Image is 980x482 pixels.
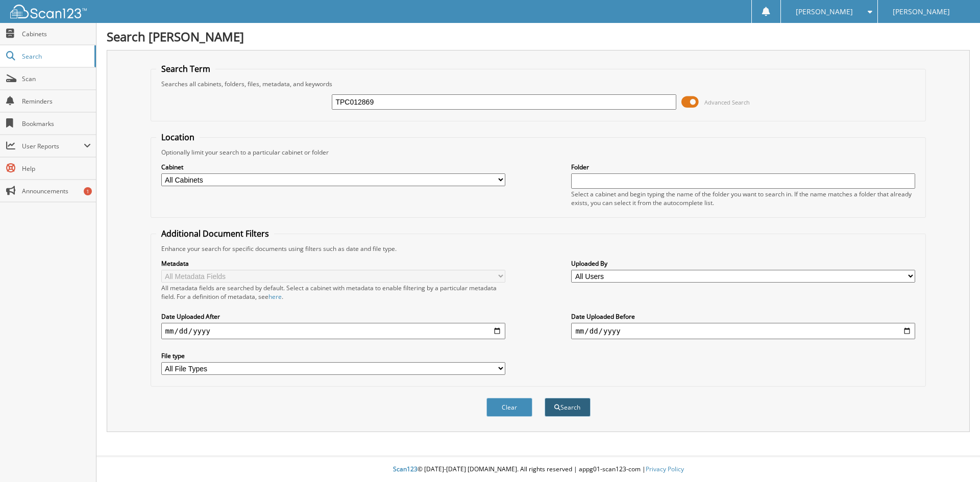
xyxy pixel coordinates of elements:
[156,228,274,239] legend: Additional Document Filters
[161,259,505,268] label: Metadata
[22,187,91,195] span: Announcements
[704,98,750,106] span: Advanced Search
[22,74,91,83] span: Scan
[571,259,915,268] label: Uploaded By
[156,80,921,88] div: Searches all cabinets, folders, files, metadata, and keywords
[571,312,915,321] label: Date Uploaded Before
[929,433,980,482] iframe: Chat Widget
[22,164,91,173] span: Help
[571,323,915,339] input: end
[84,187,92,195] div: 1
[22,52,89,61] span: Search
[161,323,505,339] input: start
[10,5,87,18] img: scan123-logo-white.svg
[107,28,970,45] h1: Search [PERSON_NAME]
[393,465,418,473] span: Scan123
[161,312,505,321] label: Date Uploaded After
[22,30,91,38] span: Cabinets
[571,190,915,207] div: Select a cabinet and begin typing the name of the folder you want to search in. If the name match...
[545,398,591,417] button: Search
[156,148,921,157] div: Optionally limit your search to a particular cabinet or folder
[161,284,505,301] div: All metadata fields are searched by default. Select a cabinet with metadata to enable filtering b...
[96,457,980,482] div: © [DATE]-[DATE] [DOMAIN_NAME]. All rights reserved | appg01-scan123-com |
[22,119,91,128] span: Bookmarks
[796,9,853,15] span: [PERSON_NAME]
[156,132,200,143] legend: Location
[268,292,282,301] a: here
[22,142,84,150] span: User Reports
[161,163,505,171] label: Cabinet
[571,163,915,171] label: Folder
[646,465,684,473] a: Privacy Policy
[486,398,532,417] button: Clear
[161,351,505,360] label: File type
[22,97,91,106] span: Reminders
[156,244,921,253] div: Enhance your search for specific documents using filters such as date and file type.
[893,9,950,15] span: [PERSON_NAME]
[156,63,215,74] legend: Search Term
